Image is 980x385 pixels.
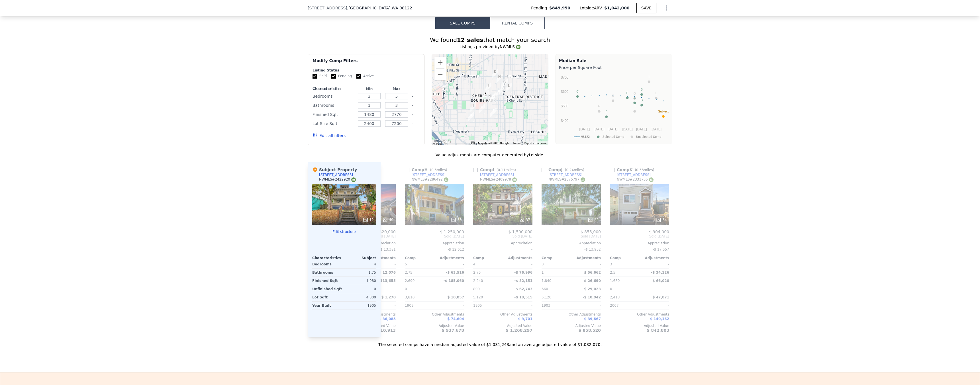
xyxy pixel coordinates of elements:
[584,279,601,283] span: $ 26,690
[478,142,509,145] span: Map data ©2025 Google
[379,271,396,275] span: $ 12,076
[313,133,346,138] button: Edit all filters
[512,177,517,182] img: NWMLS Logo
[579,127,590,131] text: [DATE]
[490,92,497,102] div: 2011 E Cherry St
[661,2,672,14] button: Show Options
[405,241,464,245] div: Appreciation
[542,262,544,266] span: 3
[357,87,382,91] div: Min
[542,167,587,173] div: Comp J
[514,295,532,299] span: -$ 19,515
[473,234,532,239] span: Sold [DATE]
[594,127,605,131] text: [DATE]
[518,317,532,321] span: $ 9,701
[656,217,667,223] div: 34
[519,217,530,223] div: 37
[559,58,669,64] div: Median Sale
[542,323,601,328] div: Adjusted Value
[508,230,532,234] span: $ 1,500,000
[610,269,638,277] div: 2.5
[506,328,532,333] span: $ 1,268,297
[471,142,475,144] button: Keyboard shortcuts
[559,64,669,71] div: Price per Square Foot
[610,167,656,173] div: Comp K
[580,5,604,11] span: Lotside ARV
[405,312,464,317] div: Other Adjustments
[473,295,483,299] span: 5,120
[405,287,407,291] span: 0
[375,230,396,234] span: $ 820,000
[442,328,464,333] span: $ 937,678
[641,88,643,91] text: B
[566,168,574,172] span: 0.24
[313,120,354,128] div: Lot Size Sqft
[347,5,412,11] span: , [GEOGRAPHIC_DATA]
[506,83,512,93] div: 822 24th Ave
[308,36,672,44] div: We found that match your search
[524,142,547,145] a: Report a map error
[313,87,354,91] div: Characteristics
[470,103,476,112] div: 349 16th Ave
[576,90,579,93] text: C
[584,247,601,251] span: -$ 13,952
[444,279,464,283] span: -$ 185,060
[313,101,354,109] div: Bathrooms
[548,177,585,182] div: NWMLS # 2375797
[622,127,633,131] text: [DATE]
[641,302,669,310] div: -
[612,94,614,97] text: K
[649,230,669,234] span: $ 904,000
[617,173,651,177] div: [STREET_ADDRESS]
[587,217,599,223] div: 22
[313,74,317,79] input: Sold
[412,177,448,182] div: NWMLS # 2286492
[561,119,569,123] text: $400
[581,135,590,139] text: 98122
[344,256,376,260] div: Subject
[480,173,514,177] div: [STREET_ADDRESS]
[652,279,669,283] span: $ 66,020
[610,295,620,299] span: 2,418
[649,317,669,321] span: -$ 140,162
[649,75,650,78] text: I
[513,142,520,145] a: Terms (opens in new tab)
[632,168,656,172] span: ( miles)
[367,285,396,293] div: -
[390,6,412,10] span: , WA 98122
[604,6,630,10] span: $1,042,000
[411,105,414,107] button: Clear
[434,57,446,68] button: Zoom in
[561,75,569,79] text: $700
[345,277,376,285] div: 1,980
[345,285,376,293] div: 0
[473,167,518,173] div: Comp I
[447,295,464,299] span: $ 10,857
[345,260,376,268] div: 4
[549,5,570,11] span: $849,950
[434,256,464,260] div: Adjustments
[431,168,437,172] span: 0.3
[351,177,356,182] img: NWMLS Logo
[319,173,353,177] div: [STREET_ADDRESS]
[473,256,503,260] div: Comp
[610,287,612,291] span: 0
[542,312,601,317] div: Other Adjustments
[514,287,532,291] span: -$ 62,743
[490,17,545,29] button: Rental Comps
[496,74,503,83] div: 953 22nd Ave
[312,293,343,301] div: Lot Sqft
[319,177,356,182] div: NWMLS # 2422920
[485,83,491,92] div: 818 19th Ave
[363,217,374,223] div: 12
[610,173,651,177] a: [STREET_ADDRESS]
[473,262,475,266] span: 4
[434,69,446,80] button: Zoom out
[636,168,644,172] span: 0.33
[312,269,343,277] div: Bathrooms
[473,241,532,245] div: Appreciation
[571,256,601,260] div: Adjustments
[514,279,532,283] span: -$ 82,151
[608,127,618,131] text: [DATE]
[428,168,449,172] span: ( miles)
